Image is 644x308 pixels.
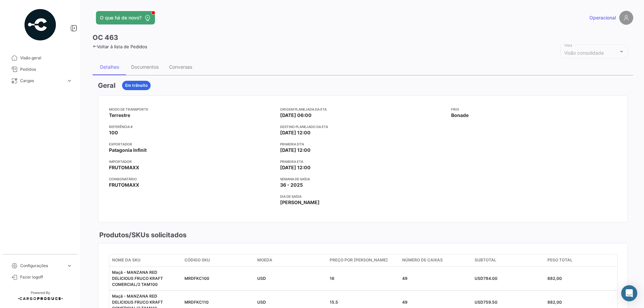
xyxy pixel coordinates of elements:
span: 882,00 [547,300,562,305]
a: Pedidos [5,64,75,75]
span: Número de Caixas [402,257,443,263]
span: 784.00 [483,276,497,281]
span: Subtotal [475,257,496,263]
span: O que há de novo? [100,14,142,21]
span: expand_more [66,78,72,84]
span: MRDFKC100 [184,276,209,281]
span: Preço por [PERSON_NAME] [330,257,388,263]
span: FRUTOMAXX [109,164,139,171]
div: Detalhes [100,64,119,70]
button: O que há de novo? [96,11,155,24]
img: placeholder-user.png [619,11,633,25]
span: [DATE] 12:00 [280,147,311,153]
app-card-info-title: Importador [109,159,275,164]
a: Voltar à lista de Pedidos [93,44,147,49]
span: Cargas [20,78,64,84]
span: Bonade [451,112,469,119]
div: Documentos [131,64,159,70]
span: Peso Total [547,257,573,263]
span: Moeda [257,257,272,263]
span: Configurações [20,263,64,269]
span: USD [475,300,483,305]
span: USD [257,276,266,281]
span: Maçã - MANZANA RED DELICIOUS FRUCO KRAFT COMERCIAL/2 TAM100 [112,270,163,287]
app-card-info-title: Referência # [109,124,275,129]
app-card-info-title: Exportador [109,141,275,147]
mat-select-trigger: Visão consolidada [564,50,604,56]
app-card-info-title: Frio [451,107,617,112]
h3: Produtos/SKUs solicitados [98,230,186,240]
span: USD [475,276,483,281]
span: Terrestre [109,112,130,119]
app-card-info-title: Primeira DTN [280,141,446,147]
span: [DATE] 12:00 [280,164,311,171]
span: USD [257,300,266,305]
h3: OC 463 [93,33,118,42]
span: Patagonia Infinit [109,147,147,153]
div: 49 [402,299,469,305]
span: expand_more [66,263,72,269]
datatable-header-cell: Código SKU [182,254,254,266]
span: Em trânsito [125,82,148,88]
span: [DATE] 06:00 [280,112,312,119]
app-card-info-title: Consignatário [109,176,275,182]
app-card-info-title: Modo de Transporte [109,107,275,112]
span: MRDFKC110 [184,300,209,305]
h3: Geral [98,81,115,90]
app-card-info-title: Dia de saída [280,194,446,199]
span: FRUTOMAXX [109,182,139,188]
span: [DATE] 12:00 [280,129,311,136]
span: [PERSON_NAME] [280,199,320,206]
span: 882,00 [547,276,562,281]
span: Código SKU [184,257,210,263]
span: 36 - 2025 [280,182,303,188]
span: 16 [330,276,334,281]
app-card-info-title: Semana de saída [280,176,446,182]
span: Pedidos [20,66,72,72]
span: Fazer logoff [20,274,72,280]
div: 49 [402,275,469,282]
app-card-info-title: Destino Planejado da ETA [280,124,446,129]
img: powered-by.png [23,8,57,42]
app-card-info-title: Origem planejada da ETA [280,107,446,112]
datatable-header-cell: Nome da SKU [109,254,182,266]
span: Nome da SKU [112,257,141,263]
span: 15.5 [330,300,338,305]
a: Visão geral [5,52,75,64]
span: 100 [109,129,118,136]
span: Operacional [589,14,616,21]
div: Abrir Intercom Messenger [621,285,637,301]
span: Visão geral [20,55,72,61]
div: Conversas [169,64,192,70]
span: 759.50 [483,300,497,305]
datatable-header-cell: Moeda [255,254,327,266]
app-card-info-title: Primeira ETA [280,159,446,164]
